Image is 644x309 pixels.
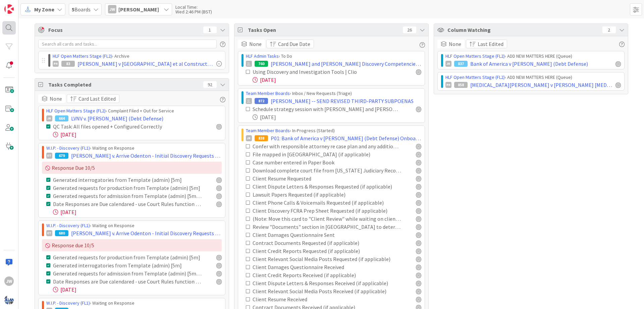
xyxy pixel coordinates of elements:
div: 664 [55,115,68,121]
a: HLF Open Matters Stage (FL2) [445,74,505,80]
a: Team Member Boards [246,90,290,96]
div: Date Responses are Due calendared - use Court Rules function in CLIO to determine response date. [53,277,202,286]
button: Card Due Date [266,40,314,48]
div: › Waiting on Response [46,300,222,307]
div: Schedule strategy session with [PERSON_NAME] and [PERSON_NAME] to get instructions on issuing rev... [253,105,401,113]
div: Client Dispute Letters & Responses Received (if applicable) [253,279,399,287]
div: Client Credit Reports Received (if applicable) [253,271,383,279]
div: Response Due 10/5 [42,162,222,174]
div: Local Time: [175,5,212,9]
span: Boards [72,5,91,13]
div: Response due 10/5 [42,239,222,251]
span: None [50,95,62,103]
div: Client Damages Questionnaire Sent [253,231,373,239]
b: 5 [72,6,74,13]
div: Review "Documents" section in [GEOGRAPHIC_DATA] to determine what we already have, then meet with... [253,223,401,231]
div: Generated requests for production from Template (admin) [5m] [53,253,202,261]
div: JR [246,135,252,141]
div: Generated interrogatories from Template (admin) [5m] [53,176,196,184]
div: Client Phone Calls & Voicemails Requested (if applicable) [253,199,397,207]
span: [PERSON_NAME] [118,5,159,13]
span: Last Edited [478,40,503,48]
span: [PERSON_NAME] v. Arrive Odenton - Initial Discovery Requests on Arrive Odenton [71,152,222,160]
div: › Complaint Filed + Out for Service [46,107,222,114]
div: Date Responses are Due calendared - use Court Rules function in CLIO to determine response date. [53,200,202,208]
div: Client Resume Requested [253,174,361,183]
div: › ADD NEW MATTERS HERE (Queue) [445,74,621,81]
span: [PERSON_NAME] v. Arrive Odenton - Initial Discovery Requests on Trinity Property Consultants [71,229,222,237]
div: Generated requests for admission from Template (admin) [5min] [53,192,202,200]
div: 92 [203,81,217,88]
img: Visit kanbanzone.com [4,4,14,14]
span: [MEDICAL_DATA][PERSON_NAME] v [PERSON_NAME] [MEDICAL_DATA] & Rehabilitation [470,81,613,89]
button: Last Edited [466,40,507,48]
div: Download complete court file from [US_STATE] Judiciary Record Search [253,166,401,174]
div: [DATE] [53,131,222,139]
div: Generated requests for admission from Template (admin) [5min] [53,269,202,277]
span: [PERSON_NAME] and [PERSON_NAME] Discovery Competencies training (one hour) [271,60,421,68]
div: Client Dispute Letters & Responses Requested (if applicable) [253,183,401,191]
div: PH [445,82,451,88]
div: 26 [403,27,416,33]
div: Wed 2:46 PM (BST) [175,9,212,14]
div: 858 [454,82,468,88]
a: Team Member Boards [246,127,290,134]
div: 760 [255,61,268,67]
span: LVNV v. [PERSON_NAME] (Debt Defense) [71,114,163,122]
div: ET [46,230,52,236]
div: 679 [55,153,68,159]
a: HLF Admin Tasks [246,53,279,59]
div: JW [108,5,116,13]
div: 872 [255,98,268,104]
span: Card Last Edited [78,95,116,103]
div: › ADD NEW MATTERS HERE (Queue) [445,53,621,60]
button: Card Last Edited [67,94,119,103]
div: Generated requests for production from Template (admin) [5m] [53,184,202,192]
span: P01: Bank of America v [PERSON_NAME] (Debt Defense) Onboarding [271,134,421,142]
div: › To Do [246,53,421,60]
span: Card Due Date [278,40,310,48]
a: HLF Open Matters Stage (FL2) [445,53,505,59]
a: W.I.P. - Discovery (FL1) [46,222,90,228]
div: File mapped in [GEOGRAPHIC_DATA] (if applicable) [253,150,390,158]
span: Tasks Completed [48,81,200,89]
div: Case number entered in Paper Book [253,158,372,166]
a: W.I.P. - Discovery (FL1) [46,300,90,306]
div: JR [445,61,451,67]
span: None [249,40,262,48]
span: Bank of America v [PERSON_NAME] (Debt Defense) [470,60,588,68]
div: JW [4,276,14,286]
div: [DATE] [253,113,421,121]
div: › In-Progress (Started) [246,127,421,134]
div: Client Damages Questionnaire Received [253,263,377,271]
span: Focus [48,26,198,34]
div: PH [53,61,59,67]
div: 680 [55,230,68,236]
a: HLF Open Matters Stage (FL2) [53,53,112,59]
span: [PERSON_NAME] v [GEOGRAPHIC_DATA] et al Construction Defect Cases [77,60,214,68]
img: avatar [4,295,14,305]
div: Generated interrogatories from Template (admin) [5m] [53,261,196,269]
div: › Waiting on Response [46,145,222,152]
input: Search all cards and tasks... [38,40,217,48]
a: W.I.P. - Discovery (FL1) [46,145,90,151]
div: ET [46,153,52,159]
div: 837 [454,61,468,67]
div: [DATE] [53,208,222,216]
div: 2 [602,27,616,33]
div: Using Discovery and Investigation Tools | Clio [253,68,384,76]
div: Client Resume Received [253,295,359,303]
div: 1 [203,27,217,33]
div: Confer with responsible attorney re case plan and any additional docs or info needed Delete any t... [253,142,401,150]
div: Client Credit Reports Requested (if applicable) [253,247,385,255]
div: Client Relevant Social Media Posts Received (if applicable) [253,287,398,295]
div: › Inbox / New Requests (Triage) [246,90,421,97]
div: Client Relevant Social Media Posts Requested (if applicable) [253,255,400,263]
span: None [449,40,461,48]
div: › Archive [53,53,222,60]
div: Lawsuit Papers Requested (if applicable) [253,191,378,199]
div: [DATE] [253,76,421,84]
span: Tasks Open [248,26,399,34]
div: [DATE] [53,286,222,294]
div: JR [46,115,52,121]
